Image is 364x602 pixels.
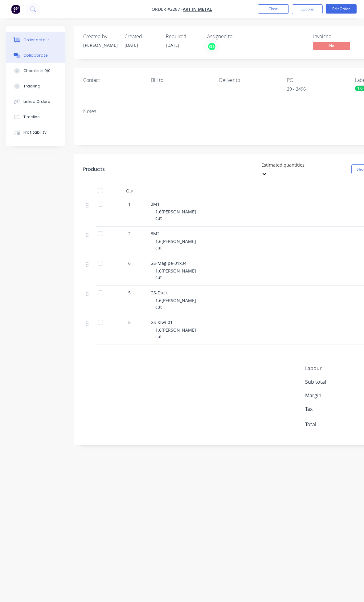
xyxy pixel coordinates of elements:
span: GS-Kiwi-01 [150,319,173,325]
div: Qty [111,185,148,197]
span: No [313,42,350,50]
div: Bill to [151,77,209,83]
button: Options [292,4,323,14]
span: Labour [305,365,360,372]
div: Order details [23,37,50,43]
span: 6 [128,260,131,266]
span: 1.6[PERSON_NAME] cut [155,327,196,339]
span: [DATE] [125,42,138,48]
span: 1 [128,201,131,207]
span: GS-Duck [150,290,168,296]
button: Close [258,4,289,14]
span: BM1 [150,201,160,207]
button: Linked Orders [6,94,65,109]
div: Tracking [23,83,40,89]
a: Art in Metal [183,6,212,12]
span: Tax [305,405,360,413]
div: Timeline [23,114,40,120]
div: Assigned to [207,34,269,39]
div: 29 - 2496 [287,86,345,94]
span: BM2 [150,231,160,236]
span: 5 [128,289,131,296]
button: Edit Order [326,4,357,14]
span: Total [305,421,360,428]
span: 1.6[PERSON_NAME] cut [155,268,196,280]
div: Profitability [23,130,47,135]
span: Sub total [305,378,360,386]
div: Invoiced [313,34,359,39]
span: 1.6[PERSON_NAME] cut [155,209,196,221]
button: Order details [6,32,65,48]
span: 1.6[PERSON_NAME] cut [155,297,196,310]
div: Products [83,166,105,173]
button: Collaborate [6,48,65,63]
span: 5 [128,319,131,325]
span: 1.6[PERSON_NAME] cut [155,238,196,251]
img: Factory [11,5,20,14]
button: Timeline [6,109,65,125]
button: Checklists 0/0 [6,63,65,79]
span: GS-Magipe-01x34 [150,260,186,266]
div: [PERSON_NAME] [83,42,117,48]
div: PO [287,77,345,83]
span: Margin [305,392,360,399]
div: Collaborate [23,53,48,58]
span: Order #2287 - [152,6,183,12]
div: Linked Orders [23,99,50,104]
div: Deliver to [219,77,277,83]
button: Tracking [6,79,65,94]
div: Required [166,34,200,39]
div: Created [125,34,158,39]
div: Checklists 0/0 [23,68,51,74]
span: 2 [128,230,131,237]
div: Created by [83,34,117,39]
button: GL [207,42,216,51]
div: Contact [83,77,141,83]
button: Profitability [6,125,65,140]
span: [DATE] [166,42,179,48]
